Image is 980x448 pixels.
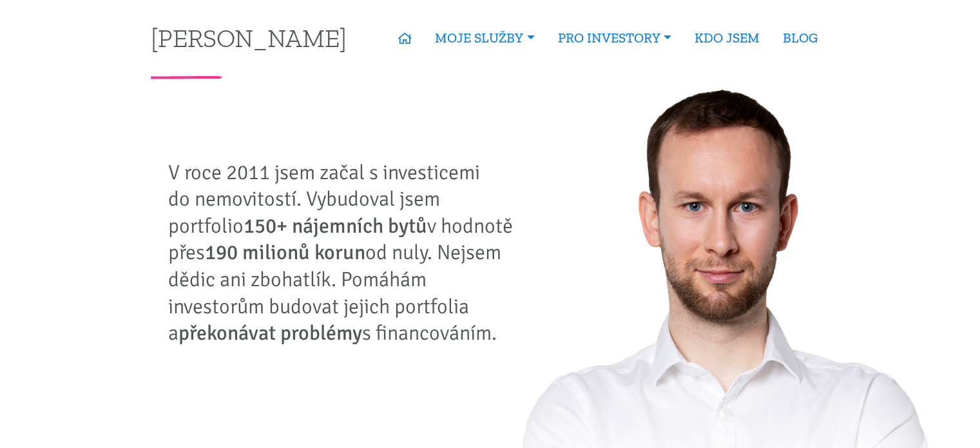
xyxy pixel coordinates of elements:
a: BLOG [771,23,829,53]
a: KDO JSEM [683,23,771,53]
a: MOJE SLUŽBY [423,23,546,53]
strong: překonávat problémy [178,320,362,346]
a: PRO INVESTORY [546,23,683,53]
p: V roce 2011 jsem začal s investicemi do nemovitostí. Vybudoval jsem portfolio v hodnotě přes od n... [168,159,523,347]
strong: 150+ nájemních bytů [244,213,427,239]
strong: 190 milionů korun [205,240,365,265]
a: [PERSON_NAME] [151,25,347,50]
